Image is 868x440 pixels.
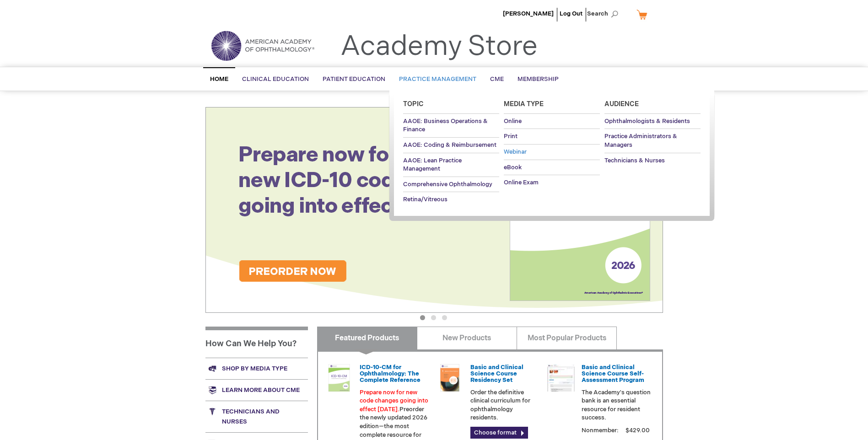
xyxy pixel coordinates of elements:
a: Basic and Clinical Science Course Self-Assessment Program [582,364,644,384]
a: Basic and Clinical Science Course Residency Set [470,364,523,384]
span: Practice Management [399,75,476,83]
span: AAOE: Coding & Reimbursement [403,141,496,149]
a: ICD-10-CM for Ophthalmology: The Complete Reference [360,364,421,384]
a: Technicians and nurses [205,401,308,432]
a: Shop by media type [205,358,308,379]
img: 0120008u_42.png [325,364,353,392]
span: $429.00 [624,427,651,434]
span: Print [504,133,518,140]
a: Featured Products [317,327,417,349]
p: The Academy's question bank is an essential resource for resident success. [582,388,651,422]
span: Patient Education [323,75,385,83]
span: CME [490,75,504,83]
span: Ophthalmologists & Residents [604,118,690,125]
a: Learn more about CME [205,379,308,401]
span: Topic [403,100,424,108]
span: Home [210,75,228,83]
strong: Nonmember: [582,425,619,436]
span: Search [587,5,622,23]
a: Choose format [470,427,528,439]
button: 2 of 3 [431,315,436,320]
a: [PERSON_NAME] [503,10,554,17]
p: Order the definitive clinical curriculum for ophthalmology residents. [470,388,540,422]
span: eBook [504,164,522,171]
span: Online Exam [504,179,539,186]
a: Academy Store [340,30,538,63]
span: Membership [518,75,559,83]
span: Comprehensive Ophthalmology [403,181,492,188]
img: 02850963u_47.png [436,364,464,392]
h1: How Can We Help You? [205,327,308,358]
span: Media Type [504,100,544,108]
a: New Products [417,327,517,349]
a: Most Popular Products [517,327,617,349]
span: Practice Administrators & Managers [604,133,677,149]
span: AAOE: Lean Practice Management [403,157,462,173]
span: AAOE: Business Operations & Finance [403,118,488,134]
button: 1 of 3 [420,315,425,320]
span: Audience [604,100,639,108]
span: Retina/Vitreous [403,196,447,203]
span: Online [504,118,522,125]
span: Technicians & Nurses [604,157,665,164]
span: Webinar [504,148,527,156]
a: Log Out [560,10,582,17]
span: Clinical Education [242,75,309,83]
img: bcscself_20.jpg [547,364,575,392]
font: Prepare now for new code changes going into effect [DATE]. [360,389,428,413]
button: 3 of 3 [442,315,447,320]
